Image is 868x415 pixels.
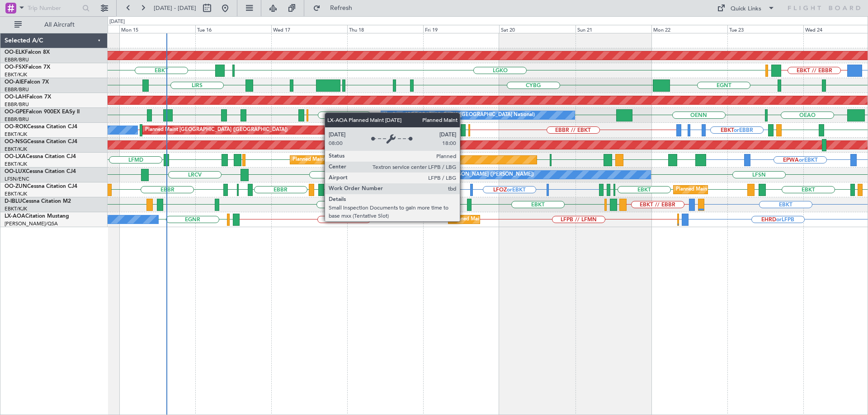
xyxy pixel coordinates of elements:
a: OO-FSXFalcon 7X [5,65,50,70]
button: Quick Links [712,1,779,15]
a: OO-ROKCessna Citation CJ4 [5,124,77,130]
span: OO-FSX [5,65,25,70]
span: OO-LAH [5,94,26,100]
a: [PERSON_NAME]/QSA [5,220,58,227]
a: LFSN/ENC [5,176,29,182]
span: OO-GPE [5,109,26,115]
span: LX-AOA [5,214,25,219]
div: Thu 18 [347,25,423,33]
span: OO-ROK [5,124,27,130]
div: Mon 22 [651,25,727,33]
div: Fri 19 [423,25,499,33]
a: OO-ZUNCessna Citation CJ4 [5,184,77,189]
span: D-IBLU [5,199,22,204]
span: [DATE] - [DATE] [154,4,196,12]
div: Sat 20 [499,25,575,33]
div: [DATE] [109,18,125,26]
a: EBKT/KJK [5,71,27,78]
div: Sun 21 [576,25,651,33]
a: OO-GPEFalcon 900EX EASy II [5,109,80,115]
a: EBKT/KJK [5,131,27,138]
div: Wed 17 [271,25,347,33]
a: OO-ELKFalcon 8X [5,50,50,55]
div: No Crew [PERSON_NAME] ([PERSON_NAME]) [425,168,534,182]
span: OO-LUX [5,169,26,174]
div: Tue 23 [727,25,803,33]
span: OO-ZUN [5,184,27,189]
a: OO-LXACessna Citation CJ4 [5,154,76,159]
a: OO-NSGCessna Citation CJ4 [5,139,77,145]
div: Tue 16 [195,25,271,33]
div: Planned Maint [GEOGRAPHIC_DATA] ([GEOGRAPHIC_DATA]) [145,123,288,137]
a: EBKT/KJK [5,146,27,153]
a: OO-LAHFalcon 7X [5,94,51,100]
span: All Aircraft [24,22,95,28]
a: EBBR/BRU [5,56,29,63]
div: Mon 15 [119,25,195,33]
span: OO-AIE [5,79,24,85]
span: OO-LXA [5,154,26,159]
a: LX-AOACitation Mustang [5,214,69,219]
span: OO-ELK [5,50,25,55]
a: EBBR/BRU [5,86,29,93]
div: Planned Maint [GEOGRAPHIC_DATA] ([GEOGRAPHIC_DATA]) [451,213,593,226]
input: Trip Number [28,1,80,15]
div: Planned Maint Kortrijk-[GEOGRAPHIC_DATA] [676,183,781,196]
a: EBKT/KJK [5,191,27,197]
span: Refresh [322,5,360,11]
a: EBKT/KJK [5,205,27,212]
a: EBBR/BRU [5,116,29,123]
div: Quick Links [731,5,761,14]
a: EBKT/KJK [5,161,27,168]
button: Refresh [309,1,363,15]
div: Planned Maint [GEOGRAPHIC_DATA] ([GEOGRAPHIC_DATA]) [292,153,435,167]
a: D-IBLUCessna Citation M2 [5,199,71,204]
a: OO-LUXCessna Citation CJ4 [5,169,76,174]
a: OO-AIEFalcon 7X [5,79,49,85]
span: OO-NSG [5,139,27,145]
div: No Crew [GEOGRAPHIC_DATA] ([GEOGRAPHIC_DATA] National) [383,108,535,122]
button: All Aircraft [10,18,98,32]
a: EBBR/BRU [5,101,29,108]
